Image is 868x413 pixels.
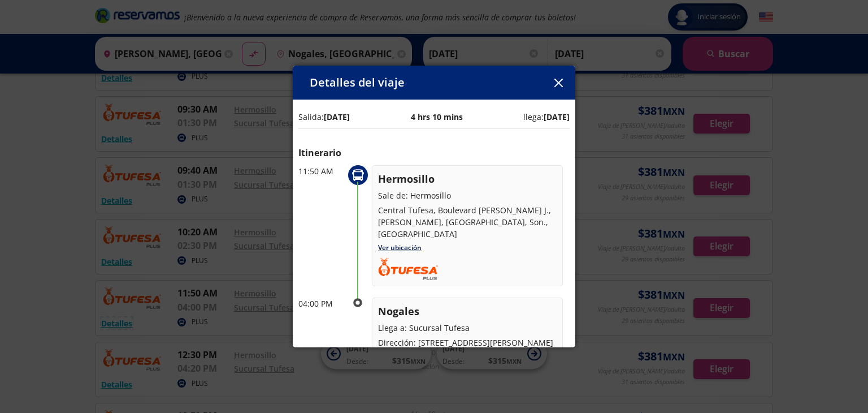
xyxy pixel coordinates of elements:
[378,322,557,334] p: Llega a: Sucursal Tufesa
[378,337,557,360] p: Dirección: [STREET_ADDRESS][PERSON_NAME][PERSON_NAME] Teléfono: [PHONE_NUMBER]
[378,190,557,201] p: Sale de: Hermosillo
[378,243,422,252] a: Ver ubicación
[378,257,439,280] img: TUFESA.png
[310,74,405,91] p: Detalles del viaje
[378,171,557,187] p: Hermosillo
[544,111,570,122] b: [DATE]
[411,111,463,123] p: 4 hrs 10 mins
[298,146,570,160] p: Itinerario
[523,111,570,123] p: llega:
[298,298,344,309] p: 04:00 PM
[298,111,350,123] p: Salida:
[324,111,350,122] b: [DATE]
[378,304,557,319] p: Nogales
[378,204,557,240] p: Central Tufesa, Boulevard [PERSON_NAME] J., [PERSON_NAME], [GEOGRAPHIC_DATA], Son., [GEOGRAPHIC_D...
[298,165,344,177] p: 11:50 AM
